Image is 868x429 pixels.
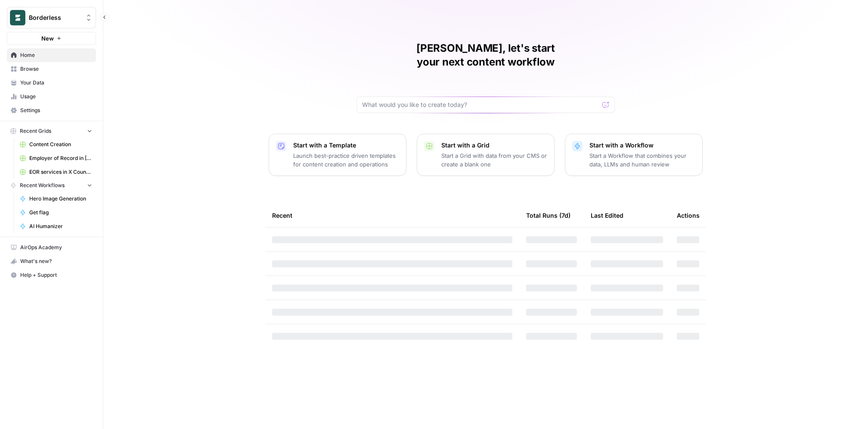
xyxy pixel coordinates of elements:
[293,141,399,150] p: Start with a Template
[29,141,92,148] span: Content Creation
[441,141,547,150] p: Start with a Grid
[591,204,623,227] div: Last Edited
[16,219,96,233] a: AI Humanizer
[20,65,92,73] span: Browse
[7,62,96,76] a: Browse
[20,244,92,251] span: AirOps Academy
[7,48,96,62] a: Home
[20,127,51,135] span: Recent Grids
[526,204,570,227] div: Total Runs (7d)
[677,204,700,227] div: Actions
[7,241,96,254] a: AirOps Academy
[16,138,96,151] a: Content Creation
[589,151,695,169] p: Start a Workflow that combines your data, LLMs and human review
[29,168,92,176] span: EOR services in X Country
[7,32,96,45] button: New
[29,222,92,230] span: AI Humanizer
[272,204,512,227] div: Recent
[565,134,703,176] button: Start with a WorkflowStart a Workflow that combines your data, LLMs and human review
[16,192,96,206] a: Hero Image Generation
[7,90,96,103] a: Usage
[269,134,406,176] button: Start with a TemplateLaunch best-practice driven templates for content creation and operations
[16,165,96,179] a: EOR services in X Country
[7,125,96,138] button: Recent Grids
[7,7,96,28] button: Workspace: Borderless
[7,254,96,268] button: What's new?
[29,209,92,216] span: Get flag
[20,51,92,59] span: Home
[7,268,96,282] button: Help + Support
[10,10,25,25] img: Borderless Logo
[20,106,92,114] span: Settings
[41,34,54,43] span: New
[29,154,92,162] span: Employer of Record in [Country] Pages
[20,79,92,87] span: Your Data
[7,179,96,192] button: Recent Workflows
[7,255,96,268] div: What's new?
[20,93,92,100] span: Usage
[589,141,695,150] p: Start with a Workflow
[16,206,96,219] a: Get flag
[417,134,555,176] button: Start with a GridStart a Grid with data from your CMS or create a blank one
[20,271,92,279] span: Help + Support
[362,100,599,109] input: What would you like to create today?
[356,41,615,69] h1: [PERSON_NAME], let's start your next content workflow
[293,151,399,169] p: Launch best-practice driven templates for content creation and operations
[29,13,81,22] span: Borderless
[20,182,65,189] span: Recent Workflows
[7,103,96,117] a: Settings
[7,76,96,90] a: Your Data
[29,195,92,203] span: Hero Image Generation
[441,151,547,169] p: Start a Grid with data from your CMS or create a blank one
[16,151,96,165] a: Employer of Record in [Country] Pages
